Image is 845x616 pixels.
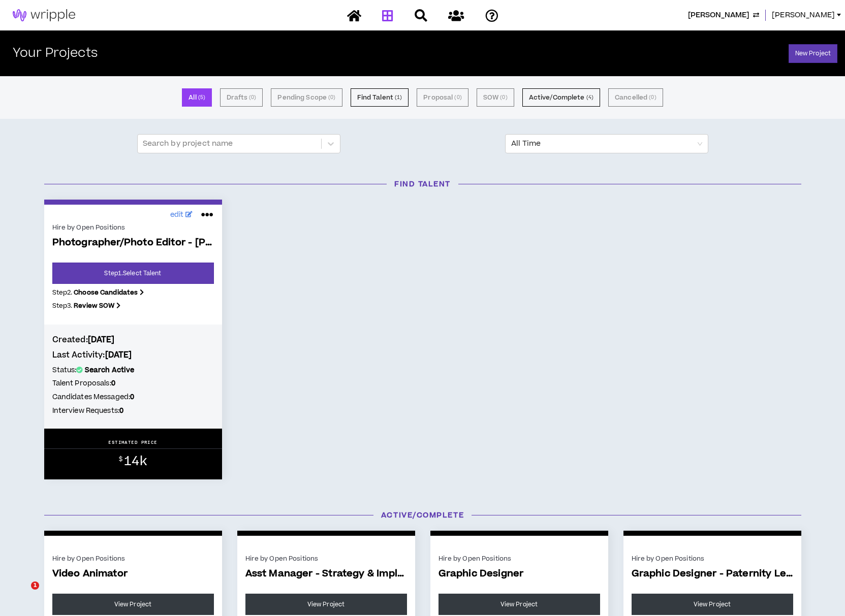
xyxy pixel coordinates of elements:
[130,392,134,402] b: 0
[182,88,212,107] button: All (5)
[13,46,98,61] h2: Your Projects
[417,88,468,107] button: Proposal (0)
[52,594,214,615] a: View Project
[586,93,593,102] small: ( 4 )
[271,88,342,107] button: Pending Scope (0)
[649,93,656,102] small: ( 0 )
[439,594,600,615] a: View Project
[37,510,809,521] h3: Active/Complete
[688,10,759,21] button: [PERSON_NAME]
[52,334,214,345] h4: Created:
[52,392,214,403] h5: Candidates Messaged:
[119,455,122,464] sup: $
[351,88,409,107] button: Find Talent (1)
[170,210,184,220] span: edit
[511,135,702,153] span: All Time
[52,554,214,563] div: Hire by Open Positions
[632,554,793,563] div: Hire by Open Positions
[500,93,507,102] small: ( 0 )
[74,301,114,310] b: Review SOW
[52,301,214,310] p: Step 3 .
[198,93,205,102] small: ( 5 )
[220,88,263,107] button: Drafts (0)
[124,452,147,470] span: 14k
[85,365,135,375] b: Search Active
[111,378,115,388] b: 0
[119,406,123,416] b: 0
[395,93,402,102] small: ( 1 )
[52,365,214,376] h5: Status:
[52,237,214,249] span: Photographer/Photo Editor - [PERSON_NAME], [GEOGRAPHIC_DATA]
[608,88,663,107] button: Cancelled (0)
[454,93,461,102] small: ( 0 )
[522,88,600,107] button: Active/Complete (4)
[52,223,214,232] div: Hire by Open Positions
[52,288,214,297] p: Step 2 .
[37,179,809,189] h3: Find Talent
[789,44,837,63] a: New Project
[632,568,793,580] span: Graphic Designer - Paternity Leave
[52,349,214,361] h4: Last Activity:
[245,568,407,580] span: Asst Manager - Strategy & Implementation Mat L...
[168,207,196,223] a: edit
[105,349,132,361] b: [DATE]
[632,594,793,615] a: View Project
[10,581,35,606] iframe: Intercom live chat
[439,554,600,563] div: Hire by Open Positions
[439,568,600,580] span: Graphic Designer
[88,334,115,345] b: [DATE]
[52,263,214,284] a: Step1.Select Talent
[108,439,158,445] p: ESTIMATED PRICE
[328,93,335,102] small: ( 0 )
[772,10,835,21] span: [PERSON_NAME]
[52,568,214,580] span: Video Animator
[31,581,39,590] span: 1
[74,288,138,297] b: Choose Candidates
[245,594,407,615] a: View Project
[245,554,407,563] div: Hire by Open Positions
[477,88,514,107] button: SOW (0)
[52,378,214,389] h5: Talent Proposals:
[249,93,256,102] small: ( 0 )
[52,405,214,416] h5: Interview Requests:
[688,10,749,21] span: Henry Schein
